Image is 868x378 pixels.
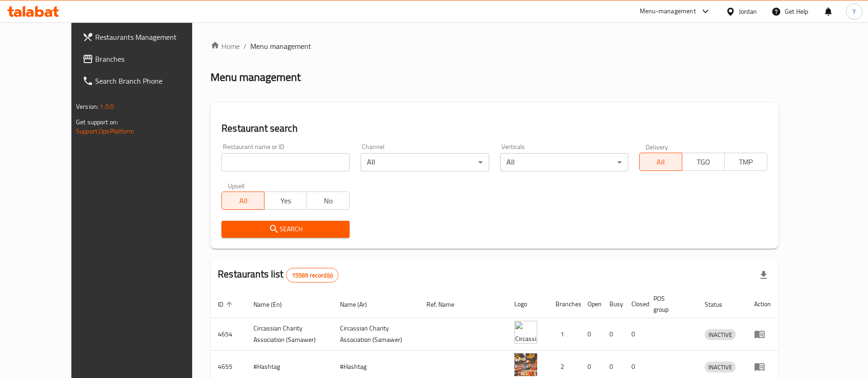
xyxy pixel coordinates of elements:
th: Closed [624,290,646,318]
button: Search [221,221,350,238]
span: Status [705,299,734,310]
li: / [243,41,247,52]
span: All [226,194,261,208]
td: ​Circassian ​Charity ​Association​ (Samawer) [246,318,333,351]
span: TGO [686,155,721,169]
a: Restaurants Management [75,26,216,48]
span: Name (En) [253,299,294,310]
input: Search for restaurant name or ID.. [221,153,350,171]
th: Logo [507,290,548,318]
span: 1.0.0 [100,101,114,112]
button: Yes [264,192,307,210]
img: #Hashtag [514,353,537,376]
div: Menu-management [640,6,696,17]
label: Upsell [228,182,245,189]
button: All [639,153,682,171]
div: Total records count [286,268,339,282]
td: 0 [580,318,602,351]
span: Search Branch Phone [95,75,209,86]
span: TMP [728,155,764,169]
span: Y [852,6,856,16]
img: ​Circassian ​Charity ​Association​ (Samawer) [514,321,537,344]
span: ID [218,299,235,310]
a: Branches [75,48,216,70]
td: 0 [602,318,624,351]
span: 15569 record(s) [286,271,338,280]
th: Open [580,290,602,318]
span: Yes [268,194,303,208]
button: TMP [724,153,767,171]
div: All [500,153,628,171]
td: 0 [624,318,646,351]
h2: Menu management [210,70,301,85]
span: INACTIVE [705,330,736,340]
span: Version: [76,101,98,112]
th: Action [747,290,778,318]
span: Get support on: [76,116,118,128]
div: Export file [753,264,775,286]
span: No [311,194,346,208]
td: 1 [548,318,580,351]
th: Busy [602,290,624,318]
span: INACTIVE [705,362,736,373]
button: TGO [682,153,725,171]
button: No [307,192,350,210]
span: Name (Ar) [340,299,379,310]
span: Menu management [250,41,311,52]
div: Menu [754,361,771,372]
span: Ref. Name [426,299,466,310]
span: Restaurants Management [95,32,209,43]
nav: breadcrumb [210,41,778,52]
td: 4654 [210,318,246,351]
h2: Restaurants list [218,267,339,282]
h2: Restaurant search [221,122,767,135]
td: ​Circassian ​Charity ​Association​ (Samawer) [333,318,419,351]
span: Search [229,224,342,235]
div: All [361,153,489,171]
a: Home [210,41,240,52]
div: Jordan [739,6,757,16]
a: Search Branch Phone [75,70,216,92]
span: POS group [653,293,686,315]
button: All [221,192,264,210]
th: Branches [548,290,580,318]
span: Branches [95,53,209,64]
div: Menu [754,329,771,340]
span: All [643,155,679,169]
a: Support.OpsPlatform [76,125,134,137]
label: Delivery [646,144,669,150]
